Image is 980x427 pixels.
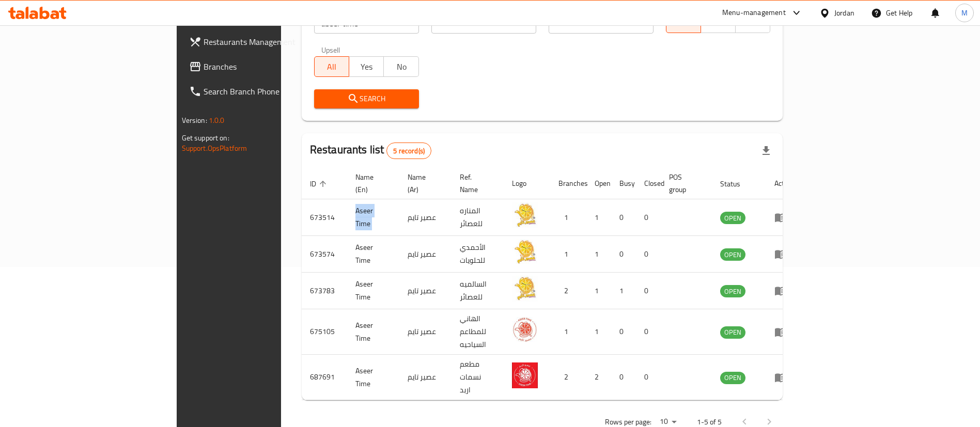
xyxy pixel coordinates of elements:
button: Yes [349,56,384,77]
td: عصير تايم [399,273,452,309]
div: OPEN [720,248,745,261]
span: Branches [204,60,332,73]
span: Name (En) [355,171,387,196]
td: 0 [611,236,636,273]
td: 1 [550,236,586,273]
span: OPEN [720,326,745,338]
td: Aseer Time [347,309,399,355]
div: OPEN [720,212,745,224]
div: OPEN [720,285,745,297]
td: 1 [611,273,636,309]
th: Open [586,168,611,199]
button: All [314,56,349,77]
td: 1 [586,199,611,236]
img: Aseer Time [512,276,538,302]
td: 1 [550,309,586,355]
img: Aseer Time [512,239,538,265]
span: OPEN [720,249,745,261]
div: Jordan [834,7,854,19]
span: Search Branch Phone [204,85,332,98]
span: 1.0.0 [209,114,225,127]
td: عصير تايم [399,309,452,355]
td: 0 [636,273,661,309]
span: Restaurants Management [204,36,332,48]
td: عصير تايم [399,199,452,236]
td: المناره للعصائر [452,199,504,236]
div: Menu-management [722,7,786,19]
td: 0 [611,355,636,400]
td: 0 [636,355,661,400]
span: M [961,7,968,19]
span: POS group [669,171,699,196]
span: 5 record(s) [387,146,431,156]
td: 1 [586,309,611,355]
th: Busy [611,168,636,199]
td: الأحمدي للحلويات [452,236,504,273]
span: TGO [705,15,732,30]
div: Menu [774,326,794,338]
td: 2 [550,355,586,400]
th: Logo [504,168,550,199]
td: 0 [636,199,661,236]
span: All [319,59,345,74]
a: Restaurants Management [181,29,340,54]
button: Search [314,89,419,108]
th: Branches [550,168,586,199]
div: Export file [754,138,779,163]
td: مطعم نسمات اربد [452,355,504,400]
span: Yes [353,59,380,74]
td: Aseer Time [347,273,399,309]
a: Branches [181,54,340,79]
img: Aseer Time [512,362,538,388]
td: 2 [586,355,611,400]
td: السالميه للعصائر [452,273,504,309]
span: Name (Ar) [408,171,439,196]
a: Support.OpsPlatform [182,141,247,155]
span: Get support on: [182,131,229,145]
button: No [383,56,418,77]
span: TMP [740,15,766,30]
span: ID [310,178,330,190]
td: الهاني للمطاعم السياحيه [452,309,504,355]
td: 0 [636,309,661,355]
span: Ref. Name [460,171,491,196]
td: عصير تايم [399,236,452,273]
th: Closed [636,168,661,199]
td: Aseer Time [347,236,399,273]
span: OPEN [720,212,745,224]
a: Search Branch Phone [181,79,340,104]
td: 2 [550,273,586,309]
td: Aseer Time [347,199,399,236]
td: عصير تايم [399,355,452,400]
div: OPEN [720,372,745,384]
td: 1 [586,236,611,273]
label: Upsell [321,46,340,53]
div: Menu [774,284,794,297]
td: 1 [550,199,586,236]
span: Version: [182,114,207,127]
div: Menu [774,211,794,224]
span: Status [720,178,754,190]
img: Aseer Time [512,317,538,343]
th: Action [766,168,802,199]
table: enhanced table [302,168,802,400]
span: Search [322,92,411,105]
span: No [388,59,414,74]
span: All [671,15,697,30]
span: OPEN [720,372,745,384]
td: 1 [586,273,611,309]
div: Menu [774,371,794,384]
td: Aseer Time [347,355,399,400]
td: 0 [611,309,636,355]
h2: Restaurants list [310,142,431,159]
span: OPEN [720,286,745,297]
td: 0 [636,236,661,273]
div: Menu [774,248,794,260]
img: Aseer Time [512,202,538,228]
td: 0 [611,199,636,236]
